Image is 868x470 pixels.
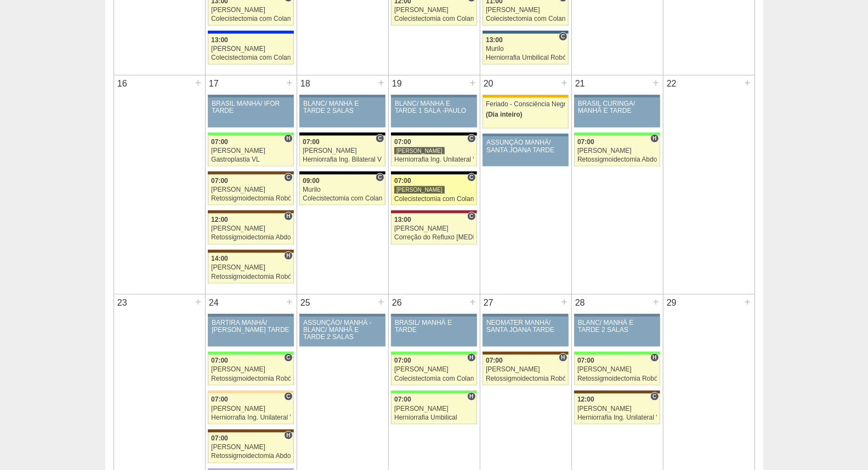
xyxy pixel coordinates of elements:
span: Hospital [284,431,292,440]
span: 13:00 [486,36,503,44]
span: 12:00 [577,396,594,403]
div: + [194,295,203,309]
div: Retossigmoidectomia Abdominal VL [211,453,291,460]
div: 17 [206,76,223,92]
div: [PERSON_NAME] [577,147,657,154]
div: Key: Aviso [574,314,660,317]
div: Key: Bartira [208,391,293,394]
span: 07:00 [303,138,320,146]
div: Colecistectomia com Colangiografia VL [394,196,474,203]
div: [PERSON_NAME] [211,366,291,373]
div: BARTIRA MANHÃ/ [PERSON_NAME] TARDE [212,319,290,334]
div: [PERSON_NAME] [211,7,291,14]
div: Key: Aviso [574,95,660,98]
div: + [651,76,661,90]
a: H 07:00 [PERSON_NAME] Colecistectomia com Colangiografia VL [391,355,476,386]
div: [PERSON_NAME] [394,405,474,412]
div: [PERSON_NAME] [211,147,291,154]
div: Key: Santa Joana [208,429,293,433]
div: Key: Santa Joana [208,171,293,175]
div: 28 [572,295,589,311]
div: BRASIL CURINGA/ MANHÃ E TARDE [578,100,656,114]
a: C 13:00 [PERSON_NAME] Correção do Refluxo [MEDICAL_DATA] esofágico Robótico [391,214,476,244]
div: Key: Aviso [208,314,293,317]
div: Key: São Luiz - Itaim [208,31,293,34]
a: Feriado - Consciência Negra (Dia inteiro) [483,98,568,129]
div: Retossigmoidectomia Robótica [486,375,565,382]
a: BRASIL CURINGA/ MANHÃ E TARDE [574,98,660,128]
div: Colecistectomia com Colangiografia VL [211,54,291,61]
div: Key: Santa Joana [208,210,293,214]
div: Herniorrafia Ing. Unilateral VL [211,414,291,421]
span: Consultório [376,134,384,143]
div: 23 [114,295,131,311]
span: Consultório [376,173,384,182]
div: Key: Blanc [299,171,385,175]
div: + [285,76,294,90]
div: Key: Aviso [483,134,568,137]
span: Hospital [467,353,475,362]
div: 27 [480,295,497,311]
div: 19 [389,76,406,92]
a: H 07:00 [PERSON_NAME] Herniorrafia Umbilical [391,394,476,425]
span: Consultório [650,392,659,401]
span: Consultório [284,392,292,401]
div: Key: Blanc [391,171,476,175]
span: 09:00 [303,177,320,185]
div: [PERSON_NAME] [486,7,565,14]
div: [PERSON_NAME] [211,405,291,412]
a: ASSUNÇÃO/ MANHÃ -BLANC/ MANHÃ E TARDE 2 SALAS [299,317,385,347]
div: Herniorrafia Ing. Bilateral VL [303,156,382,163]
a: BARTIRA MANHÃ/ [PERSON_NAME] TARDE [208,317,293,347]
div: Retossigmoidectomia Abdominal VL [211,234,291,241]
div: [PERSON_NAME] [211,45,291,53]
div: 20 [480,76,497,92]
div: Key: Brasil [391,391,476,394]
span: Consultório [284,353,292,362]
a: H 07:00 [PERSON_NAME] Retossigmoidectomia Abdominal VL [574,136,660,167]
div: 24 [206,295,223,311]
div: 18 [297,76,314,92]
div: Murilo [303,186,382,193]
span: 07:00 [211,434,228,442]
div: Herniorrafia Ing. Unilateral VL [394,156,474,163]
span: Hospital [284,134,292,143]
div: Herniorrafia Umbilical [394,414,474,421]
span: 07:00 [394,138,411,146]
div: + [468,295,478,309]
div: + [651,295,661,309]
span: 07:00 [577,138,594,146]
span: Hospital [559,353,567,362]
a: C 12:00 [PERSON_NAME] Herniorrafia Ing. Unilateral VL [574,394,660,425]
div: + [743,76,752,90]
div: ASSUNÇÃO MANHÃ/ SANTA JOANA TARDE [486,139,565,153]
span: Hospital [650,134,659,143]
div: Colecistectomia com Colangiografia VL [303,195,382,202]
div: Key: Blanc [299,133,385,136]
span: Consultório [467,134,475,143]
div: Murilo [486,45,565,53]
div: Key: Brasil [574,352,660,355]
a: BLANC/ MANHÃ E TARDE 2 SALAS [299,98,385,128]
span: Consultório [467,173,475,182]
div: [PERSON_NAME] [211,444,291,451]
span: (Dia inteiro) [486,111,523,118]
div: BLANC/ MANHÃ E TARDE 1 SALA -PAULO [395,100,473,114]
a: C 13:00 Murilo Herniorrafia Umbilical Robótica [483,34,568,65]
div: [PERSON_NAME] [211,225,291,232]
a: C 07:00 [PERSON_NAME] Retossigmoidectomia Robótica [208,355,293,386]
a: C 07:00 [PERSON_NAME] Herniorrafia Ing. Unilateral VL [391,136,476,167]
span: Hospital [284,212,292,221]
div: Retossigmoidectomia Robótica [577,375,657,382]
span: Consultório [559,32,567,41]
div: Key: Blanc [391,133,476,136]
div: Key: Santa Joana [483,352,568,355]
span: Consultório [284,173,292,182]
div: Key: Aviso [483,314,568,317]
div: Key: Santa Joana [574,391,660,394]
div: Retossigmoidectomia Robótica [211,273,291,280]
div: Herniorrafia Umbilical Robótica [486,54,565,61]
span: 12:00 [211,216,228,223]
span: 07:00 [211,177,228,185]
a: H 12:00 [PERSON_NAME] Retossigmoidectomia Abdominal VL [208,214,293,244]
